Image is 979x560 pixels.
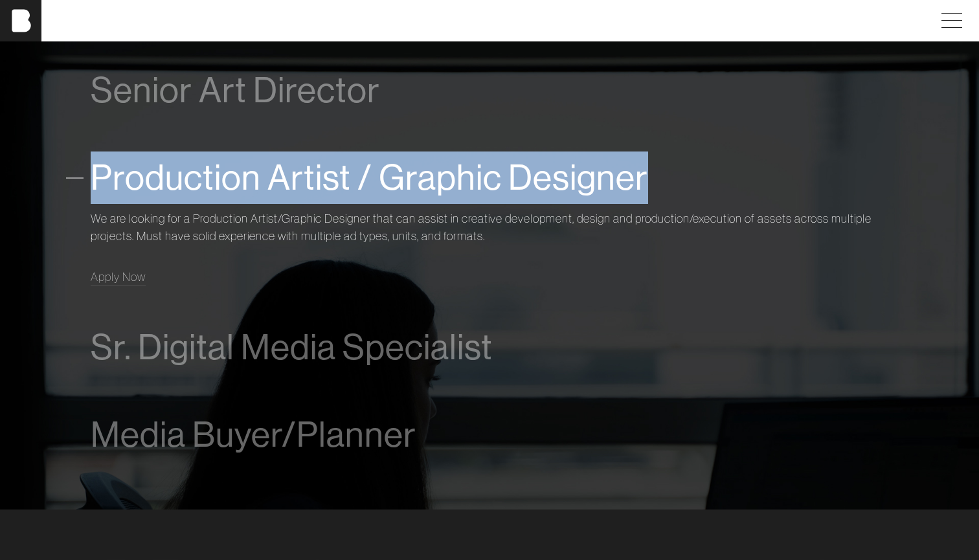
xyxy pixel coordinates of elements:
a: Apply Now [91,268,146,286]
span: Senior Art Director [91,71,380,110]
span: Apply Now [91,269,146,284]
span: Media Buyer/Planner [91,415,416,454]
span: Production Artist / Graphic Designer [91,158,648,197]
span: Sr. Digital Media Specialist [91,328,493,367]
p: We are looking for a Production Artist/Graphic Designer that can assist in creative development, ... [91,210,888,245]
